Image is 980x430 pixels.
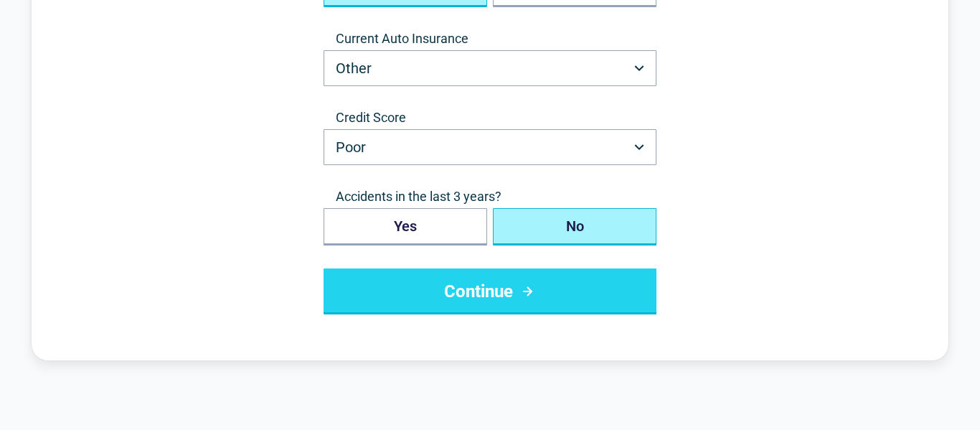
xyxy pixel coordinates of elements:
button: No [493,208,656,246]
button: Continue [324,268,656,314]
button: Yes [324,208,487,246]
span: Accidents in the last 3 years? [324,188,656,205]
label: Current Auto Insurance [324,30,656,47]
label: Credit Score [324,109,656,126]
